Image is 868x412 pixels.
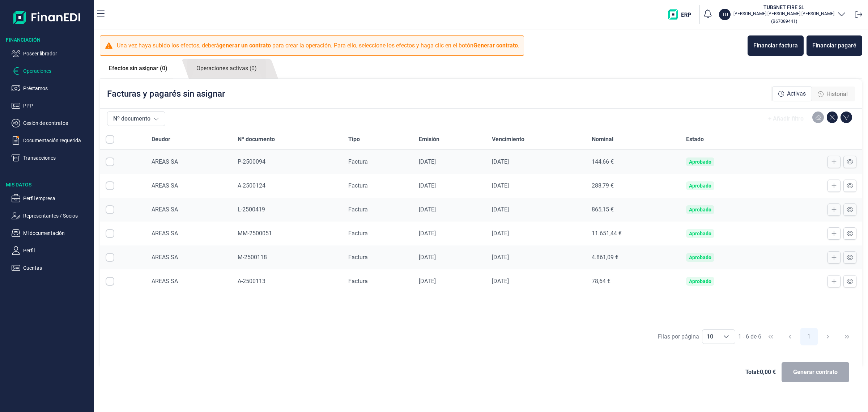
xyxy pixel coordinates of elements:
[702,330,718,344] span: 10
[738,334,761,340] span: 1 - 6 de 6
[152,206,178,213] span: AREAS SA
[238,278,265,285] span: A-2500113
[100,59,176,78] a: Efectos sin asignar (0)
[117,41,519,50] p: Una vez haya subido los efectos, deberá para crear la operación. Para ello, seleccione los efecto...
[733,4,834,11] h3: TUBSNET FIRE SL
[592,135,613,144] span: Nominal
[718,330,735,344] div: Choose
[152,278,178,285] span: AREAS SA
[771,18,797,24] small: Copiar cif
[592,230,675,237] div: 11.651,44 €
[719,4,846,25] button: TUTUBSNET FIRE SL[PERSON_NAME] [PERSON_NAME] [PERSON_NAME](B67089441)
[592,254,675,261] div: 4.861,09 €
[12,119,91,127] button: Cesión de contratos
[23,119,91,127] p: Cesión de contratos
[473,42,518,49] b: Generar contrato
[23,136,91,145] p: Documentación requerida
[812,87,854,101] div: Historial
[23,84,91,93] p: Préstamos
[106,135,114,144] div: All items unselected
[492,278,580,285] div: [DATE]
[23,211,91,220] p: Representantes / Socios
[12,154,91,162] button: Transacciones
[238,182,265,189] span: A-2500124
[238,254,267,261] span: M-2500118
[348,135,360,144] span: Tipo
[419,206,480,213] div: [DATE]
[106,181,114,190] div: Row Selected null
[689,278,711,284] div: Aprobado
[23,194,91,203] p: Perfil empresa
[722,11,728,18] p: TU
[152,254,178,261] span: AREAS SA
[762,328,779,345] button: First Page
[238,206,265,213] span: L-2500419
[12,211,91,220] button: Representantes / Socios
[348,158,368,165] span: Factura
[812,41,856,50] div: Financiar pagaré
[800,328,818,345] button: Page 1
[107,112,165,126] button: Nº documento
[592,158,675,165] div: 144,66 €
[12,136,91,145] button: Documentación requerida
[419,230,480,237] div: [DATE]
[419,135,439,144] span: Emisión
[592,182,675,189] div: 288,79 €
[689,183,711,189] div: Aprobado
[419,278,480,285] div: [DATE]
[107,88,225,100] p: Facturas y pagarés sin asignar
[106,253,114,262] div: Row Selected null
[492,182,580,189] div: [DATE]
[753,41,798,50] div: Financiar factura
[12,229,91,237] button: Mi documentación
[348,206,368,213] span: Factura
[348,254,368,261] span: Factura
[106,229,114,238] div: Row Selected null
[733,11,834,17] p: [PERSON_NAME] [PERSON_NAME] [PERSON_NAME]
[689,159,711,165] div: Aprobado
[23,101,91,110] p: PPP
[419,158,480,165] div: [DATE]
[772,86,812,101] div: Activas
[13,6,81,29] img: Logo de aplicación
[219,42,271,49] b: generar un contrato
[838,328,856,345] button: Last Page
[106,157,114,166] div: Row Selected null
[12,67,91,75] button: Operaciones
[658,332,699,341] div: Filas por página
[23,67,91,75] p: Operaciones
[12,49,91,58] button: Poseer librador
[348,278,368,285] span: Factura
[23,246,91,255] p: Perfil
[238,230,272,237] span: MM-2500051
[106,277,114,286] div: Row Selected null
[492,254,580,261] div: [DATE]
[12,84,91,93] button: Préstamos
[592,278,675,285] div: 78,64 €
[826,90,848,98] span: Historial
[23,264,91,272] p: Cuentas
[152,135,170,144] span: Deudor
[348,182,368,189] span: Factura
[152,158,178,165] span: AREAS SA
[152,230,178,237] span: AREAS SA
[492,206,580,213] div: [DATE]
[689,231,711,236] div: Aprobado
[23,154,91,162] p: Transacciones
[187,59,266,79] a: Operaciones activas (0)
[419,254,480,261] div: [DATE]
[807,35,862,56] button: Financiar pagaré
[689,255,711,260] div: Aprobado
[152,182,178,189] span: AREAS SA
[819,328,837,345] button: Next Page
[745,368,776,377] span: Total: 0,00 €
[787,89,806,98] span: Activas
[106,205,114,214] div: Row Selected null
[23,229,91,237] p: Mi documentación
[686,135,704,144] span: Estado
[12,194,91,203] button: Perfil empresa
[592,206,675,213] div: 865,15 €
[238,158,265,165] span: P-2500094
[492,135,524,144] span: Vencimiento
[748,35,804,56] button: Financiar factura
